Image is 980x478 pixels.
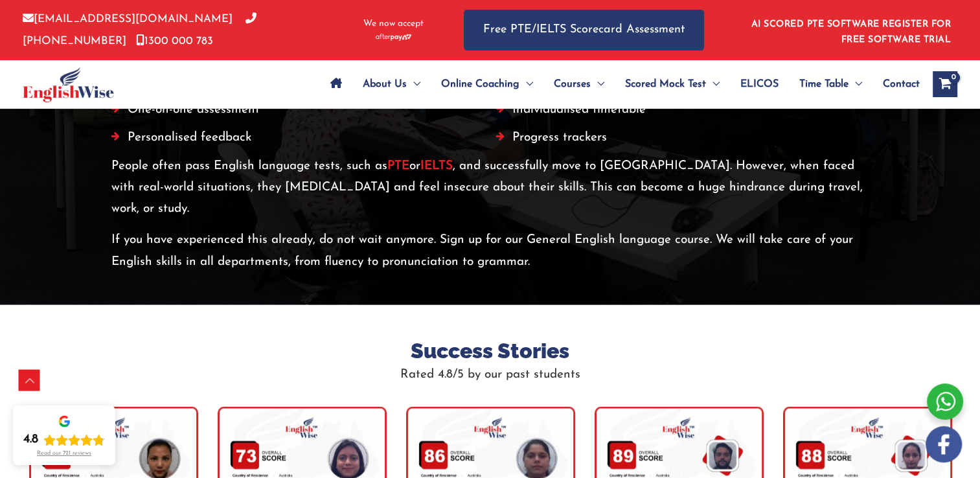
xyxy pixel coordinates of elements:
li: One-on-one assessment [111,98,484,126]
span: Menu Toggle [519,62,533,107]
span: Menu Toggle [706,62,720,107]
p: If you have experienced this already, do not wait anymore. Sign up for our General English langua... [111,229,869,272]
span: Menu Toggle [849,62,862,107]
span: Time Table [799,62,849,107]
li: Personalised feedback [111,126,484,154]
h3: Success Stories [19,337,961,364]
nav: Site Navigation: Main Menu [320,62,920,107]
a: Scored Mock TestMenu Toggle [615,62,730,107]
div: Rating: 4.8 out of 5 [23,432,105,448]
div: 4.8 [23,432,38,448]
span: We now accept [363,17,424,30]
span: Menu Toggle [591,62,604,107]
span: Scored Mock Test [625,62,706,107]
span: Courses [554,62,591,107]
a: [EMAIL_ADDRESS][DOMAIN_NAME] [23,14,233,25]
img: cropped-ew-logo [23,67,114,102]
a: PTE [387,159,409,172]
a: ELICOS [730,62,789,107]
img: white-facebook.png [926,426,962,462]
span: Contact [883,62,920,107]
a: IELTS [420,159,453,172]
a: Free PTE/IELTS Scorecard Assessment [464,10,704,51]
li: Individualised timetable [496,98,869,126]
a: Time TableMenu Toggle [789,62,872,107]
a: Online CoachingMenu Toggle [431,62,543,107]
span: Menu Toggle [407,62,420,107]
a: 1300 000 783 [136,36,213,47]
span: ELICOS [740,62,779,107]
a: AI SCORED PTE SOFTWARE REGISTER FOR FREE SOFTWARE TRIAL [751,19,952,45]
a: About UsMenu Toggle [352,62,431,107]
a: [PHONE_NUMBER] [23,14,256,46]
a: View Shopping Cart, empty [933,71,957,97]
a: Contact [872,62,920,107]
aside: Header Widget 1 [744,9,957,51]
span: About Us [363,62,407,107]
a: CoursesMenu Toggle [543,62,615,107]
img: Afterpay-Logo [376,34,411,41]
div: Read our 721 reviews [37,450,91,457]
p: Rated 4.8/5 by our past students [19,363,961,385]
li: Progress trackers [496,126,869,154]
p: People often pass English language tests, such as or , and successfully move to [GEOGRAPHIC_DATA]... [111,155,869,220]
span: Online Coaching [441,62,519,107]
